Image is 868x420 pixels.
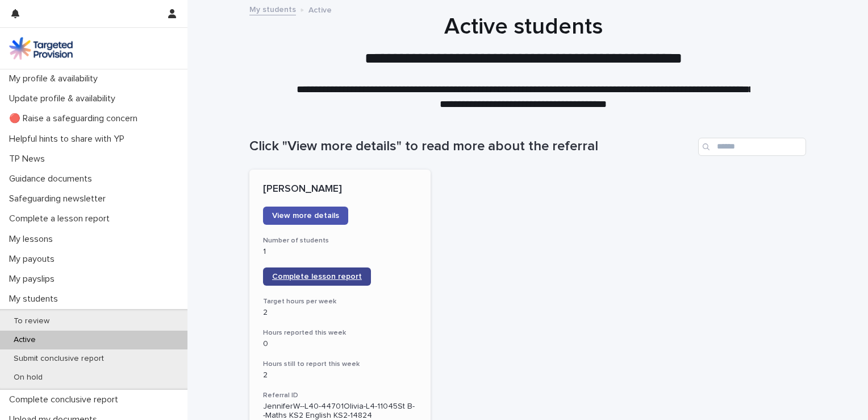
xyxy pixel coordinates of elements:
p: On hold [5,373,52,382]
h3: Hours reported this week [263,328,417,337]
p: [PERSON_NAME] [263,183,417,196]
span: Complete lesson report [272,273,362,281]
p: 1 [263,247,417,257]
h3: Number of students [263,236,417,245]
a: View more details [263,207,348,225]
a: Complete lesson report [263,267,371,286]
p: Submit conclusive report [5,354,113,364]
p: 2 [263,370,417,380]
p: Active [5,335,45,345]
p: Complete conclusive report [5,394,127,405]
p: Safeguarding newsletter [5,193,115,204]
p: Update profile & availability [5,93,124,104]
h3: Referral ID [263,391,417,400]
p: Guidance documents [5,174,101,184]
p: My lessons [5,234,62,245]
h3: Target hours per week [263,297,417,306]
h1: Active students [245,13,802,40]
p: TP News [5,154,54,164]
input: Search [698,138,806,156]
h3: Hours still to report this week [263,360,417,369]
p: 🔴 Raise a safeguarding concern [5,113,147,124]
p: Complete a lesson report [5,213,119,224]
p: 0 [263,339,417,349]
p: To review [5,316,59,326]
h1: Click "View more details" to read more about the referral [249,138,694,155]
p: My students [5,294,67,304]
img: M5nRWzHhSzIhMunXDL62 [9,37,73,60]
p: My payouts [5,254,64,265]
span: View more details [272,212,339,220]
p: My profile & availability [5,73,107,84]
p: Helpful hints to share with YP [5,134,133,145]
p: Active [308,3,332,15]
a: My students [249,2,296,15]
p: My payslips [5,274,64,285]
p: 2 [263,308,417,318]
